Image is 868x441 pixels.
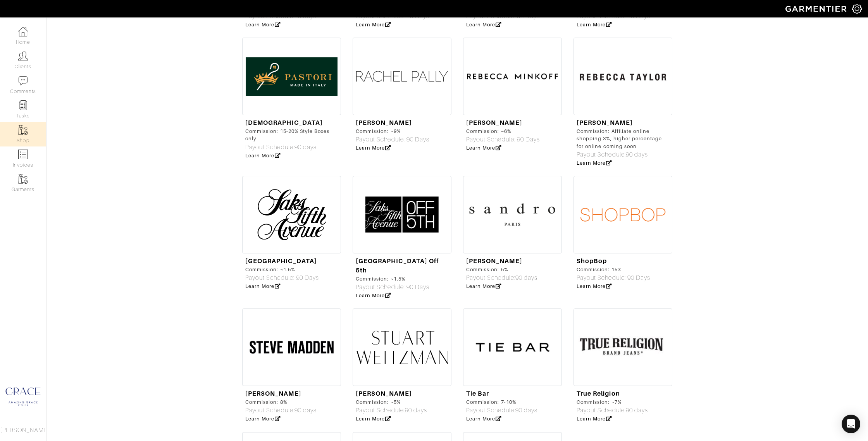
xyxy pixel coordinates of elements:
[242,308,341,386] img: Steve_Madden_logo_white.jpg
[18,150,28,159] img: orders-icon-0abe47150d42831381b5fb84f609e132dff9fe21cb692f30cb5eec754e2cba89.png
[577,283,612,289] a: Learn More
[353,38,451,115] img: Layer-0_442x.png
[577,273,650,283] div: Payout Schedule: 90 Days
[577,119,633,126] a: [PERSON_NAME]
[356,275,448,283] div: Commission: ~1.5%
[356,127,429,135] div: Commission: ~9%
[294,13,317,20] span: 90 days
[245,390,301,397] a: [PERSON_NAME]
[245,266,319,273] div: Commission: ~1.5%
[577,390,620,397] a: True Religion
[577,257,607,265] a: ShopBop
[245,416,281,422] a: Learn More
[466,145,501,151] a: Learn More
[463,308,562,386] img: tie%20bar%20logo.png
[245,273,319,283] div: Payout Schedule: 90 Days
[353,308,451,386] img: stuart%20weitzman.png
[245,153,281,158] a: Learn More
[245,398,317,406] div: Commission: 8%
[245,406,317,415] div: Payout Schedule:
[18,125,28,135] img: garments-icon-b7da505a4dc4fd61783c78ac3ca0ef83fa9d6f193b1c9dc38574b1d14d53ca28.png
[356,22,391,28] a: Learn More
[466,257,522,265] a: [PERSON_NAME]
[466,416,501,422] a: Learn More
[356,119,412,126] a: [PERSON_NAME]
[356,398,427,406] div: Commission: ~5%
[842,415,860,433] div: Open Intercom Messenger
[515,407,537,414] span: 90 days
[245,127,338,142] div: Commission: 15-20% Style Boxes only
[356,257,439,274] a: [GEOGRAPHIC_DATA] Off 5th
[626,151,648,158] span: 90 days
[245,22,281,28] a: Learn More
[245,143,338,152] div: Payout Schedule:
[466,406,537,415] div: Payout Schedule:
[573,38,672,115] img: rebecca%20taylor%20logo.jpeg
[466,266,537,273] div: Commission: 5%
[573,176,672,253] img: shopbop.png
[356,293,391,298] a: Learn More
[782,2,852,16] img: garmentier-logo-header-white-b43fb05a5012e4ada735d5af1a66efaba907eab6374d6393d1fbf88cb4ef424d.png
[245,119,323,126] a: [DEMOGRAPHIC_DATA]
[577,22,612,28] a: Learn More
[626,407,648,414] span: 90 days
[466,135,540,144] div: Payout Schedule: 90 Days
[18,76,28,86] img: comment-icon-a0a6a9ef722e966f86d9cbdc48e553b5cf19dbc54f86b18d962a5391bc8f6eb6.png
[242,176,341,253] img: saks%20logo.png
[577,398,648,406] div: Commission: ~7%
[356,145,391,151] a: Learn More
[466,119,522,126] a: [PERSON_NAME]
[577,416,612,422] a: Learn More
[353,176,451,253] img: saks%20off%20fifth%20logo.png
[577,127,669,150] div: Commission: Affiliate online shopping 3%, higher percentage for online coming soon
[466,398,537,406] div: Commission: 7-10%
[356,416,391,422] a: Learn More
[18,174,28,184] img: garments-icon-b7da505a4dc4fd61783c78ac3ca0ef83fa9d6f193b1c9dc38574b1d14d53ca28.png
[515,274,537,281] span: 90 days
[466,127,540,135] div: Commission: ~6%
[466,283,501,289] a: Learn More
[18,100,28,110] img: reminder-icon-8004d30b9f0a5d33ae49ab947aed9ed385cf756f9e5892f1edd6e32f2345188e.png
[577,160,612,166] a: Learn More
[405,407,427,414] span: 90 days
[356,135,429,144] div: Payout Schedule: 90 Days
[356,283,448,292] div: Payout Schedule: 90 Days
[466,273,537,283] div: Payout Schedule:
[18,27,28,36] img: dashboard-icon-dbcd8f5a0b271acd01030246c82b418ddd0df26cd7fceb0bd07c9910d44c42f6.png
[356,390,412,397] a: [PERSON_NAME]
[356,406,427,415] div: Payout Schedule:
[852,4,862,14] img: gear-icon-white-bd11855cb880d31180b6d7d6211b90ccbf57a29d726f0c71d8c61bd08dd39cc2.png
[466,390,489,397] a: Tie Bar
[294,407,317,414] span: 90 days
[294,144,317,151] span: 90 days
[577,150,669,159] div: Payout Schedule:
[466,22,501,28] a: Learn More
[573,308,672,386] img: Screen%20Shot%202021-06-21%20at%201.59.54%20PM.png
[242,38,341,115] img: Screen%20Shot%202021-05-18%20at%202.18.23%20PM.png
[18,51,28,61] img: clients-icon-6bae9207a08558b7cb47a8932f037763ab4055f8c8b6bfacd5dc20c3e0201464.png
[577,266,650,273] div: Commission: 15%
[463,176,562,253] img: logo-sandro-paris.png
[463,38,562,115] img: rebecca%20minkoff%20logo.png
[245,257,317,265] a: [GEOGRAPHIC_DATA]
[577,406,648,415] div: Payout Schedule:
[245,283,281,289] a: Learn More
